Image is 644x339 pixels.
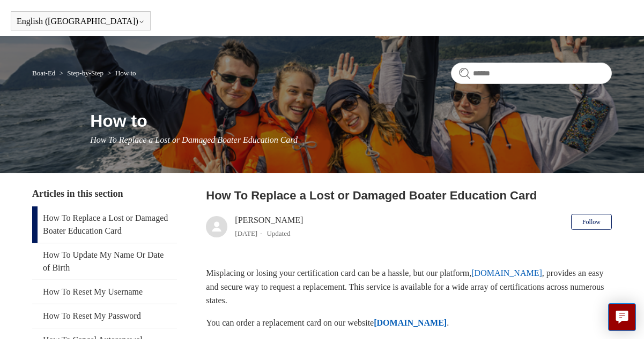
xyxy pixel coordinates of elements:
[17,17,145,26] button: English ([GEOGRAPHIC_DATA])
[571,214,612,230] button: Follow Article
[235,229,257,237] time: 04/08/2025, 09:48
[235,214,303,240] div: [PERSON_NAME]
[105,69,136,77] li: How to
[32,304,177,328] a: How To Reset My Password
[57,69,106,77] li: Step-by-Step
[267,229,290,237] li: Updated
[32,280,177,304] a: How To Reset My Username
[206,266,612,307] p: Misplacing or losing your certification card can be a hassle, but our platform, , provides an eas...
[374,318,447,327] a: [DOMAIN_NAME]
[115,69,136,77] a: How to
[67,69,103,77] a: Step-by-Step
[206,318,374,327] span: You can order a replacement card on our website
[32,206,177,243] a: How To Replace a Lost or Damaged Boater Education Card
[608,303,636,331] button: Live chat
[447,318,449,327] span: .
[32,69,55,77] a: Boat-Ed
[90,135,298,144] span: How To Replace a Lost or Damaged Boater Education Card
[32,188,123,199] span: Articles in this section
[451,63,612,84] input: Search
[32,243,177,280] a: How To Update My Name Or Date of Birth
[90,108,612,134] h1: How to
[206,187,612,204] h2: How To Replace a Lost or Damaged Boater Education Card
[32,69,57,77] li: Boat-Ed
[471,268,542,278] a: [DOMAIN_NAME]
